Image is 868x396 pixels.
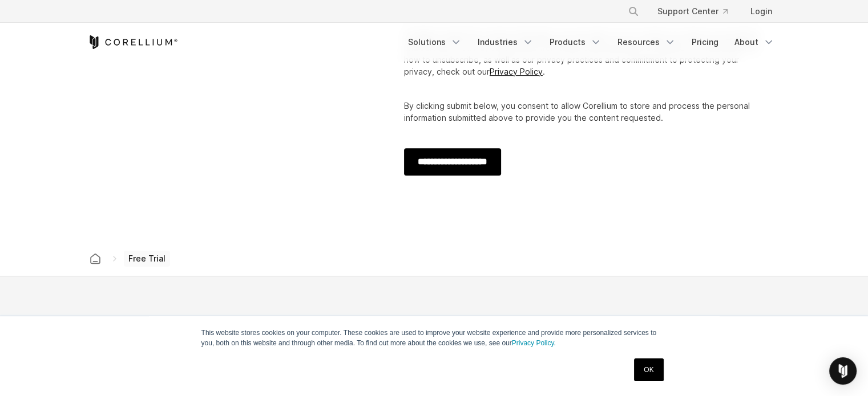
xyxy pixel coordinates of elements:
[648,1,737,22] a: Support Center
[741,1,781,22] a: Login
[124,251,170,267] span: Free Trial
[512,339,556,347] a: Privacy Policy.
[401,32,469,52] a: Solutions
[614,1,781,22] div: Navigation Menu
[401,32,781,52] div: Navigation Menu
[611,32,683,52] a: Resources
[404,100,763,124] p: By clicking submit below, you consent to allow Corellium to store and process the personal inform...
[829,357,857,385] div: Open Intercom Messenger
[623,1,644,22] button: Search
[87,35,178,49] a: Corellium Home
[543,32,608,52] a: Products
[728,32,781,52] a: About
[490,67,543,76] a: Privacy Policy
[201,328,667,348] p: This website stores cookies on your computer. These cookies are used to improve your website expe...
[685,32,725,52] a: Pricing
[85,251,106,267] a: Corellium home
[634,358,663,381] a: OK
[471,32,540,52] a: Industries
